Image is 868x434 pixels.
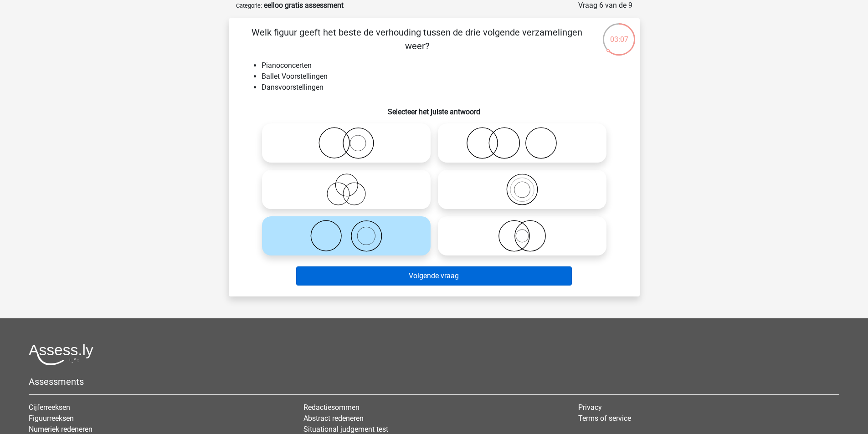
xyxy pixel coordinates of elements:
[262,82,625,93] li: Dansvoorstellingen
[243,100,625,116] h6: Selecteer het juiste antwoord
[29,414,74,423] a: Figuurreeksen
[303,414,364,423] a: Abstract redeneren
[29,376,839,387] h5: Assessments
[236,2,262,9] small: Categorie:
[264,1,344,10] strong: eelloo gratis assessment
[578,414,631,423] a: Terms of service
[578,403,602,412] a: Privacy
[296,266,572,286] button: Volgende vraag
[262,60,625,71] li: Pianoconcerten
[303,425,388,434] a: Situational judgement test
[602,22,636,45] div: 03:07
[262,71,625,82] li: Ballet Voorstellingen
[303,403,360,412] a: Redactiesommen
[29,403,70,412] a: Cijferreeksen
[29,425,92,434] a: Numeriek redeneren
[243,26,591,53] p: Welk figuur geeft het beste de verhouding tussen de drie volgende verzamelingen weer?
[29,344,93,365] img: Assessly logo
